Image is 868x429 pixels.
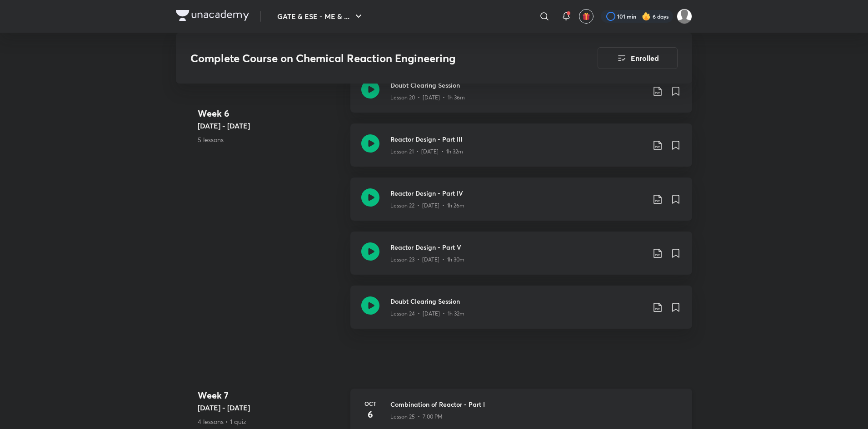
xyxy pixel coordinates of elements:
[598,47,678,69] button: Enrolled
[390,80,645,90] h3: Doubt Clearing Session
[350,123,692,178] a: Reactor Design - Part IIILesson 21 • [DATE] • 1h 32m
[579,9,594,24] button: avatar
[390,188,645,198] h3: Reactor Design - Part IV
[582,12,590,20] img: avatar
[390,148,463,156] p: Lesson 21 • [DATE] • 1h 32m
[198,402,343,413] h5: [DATE] - [DATE]
[390,256,464,264] p: Lesson 23 • [DATE] • 1h 30m
[198,107,343,120] h4: Week 6
[176,10,249,23] a: Company Logo
[361,408,379,421] h4: 6
[390,296,645,306] h3: Doubt Clearing Session
[350,178,692,232] a: Reactor Design - Part IVLesson 22 • [DATE] • 1h 26m
[350,286,692,340] a: Doubt Clearing SessionLesson 24 • [DATE] • 1h 32m
[190,52,546,65] h3: Complete Course on Chemical Reaction Engineering
[198,135,343,144] p: 5 lessons
[390,202,464,210] p: Lesson 22 • [DATE] • 1h 26m
[390,134,645,144] h3: Reactor Design - Part III
[350,69,692,123] a: Doubt Clearing SessionLesson 20 • [DATE] • 1h 36m
[272,7,369,25] button: GATE & ESE - ME & ...
[390,399,681,409] h3: Combination of Reactor - Part I
[176,10,249,21] img: Company Logo
[350,232,692,286] a: Reactor Design - Part VLesson 23 • [DATE] • 1h 30m
[390,242,645,252] h3: Reactor Design - Part V
[198,417,343,426] p: 4 lessons • 1 quiz
[642,12,651,21] img: streak
[677,9,692,24] img: Prakhar Mishra
[390,413,443,421] p: Lesson 25 • 7:00 PM
[198,389,343,402] h4: Week 7
[390,310,464,318] p: Lesson 24 • [DATE] • 1h 32m
[361,399,379,408] h6: Oct
[198,120,343,131] h5: [DATE] - [DATE]
[390,94,465,102] p: Lesson 20 • [DATE] • 1h 36m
